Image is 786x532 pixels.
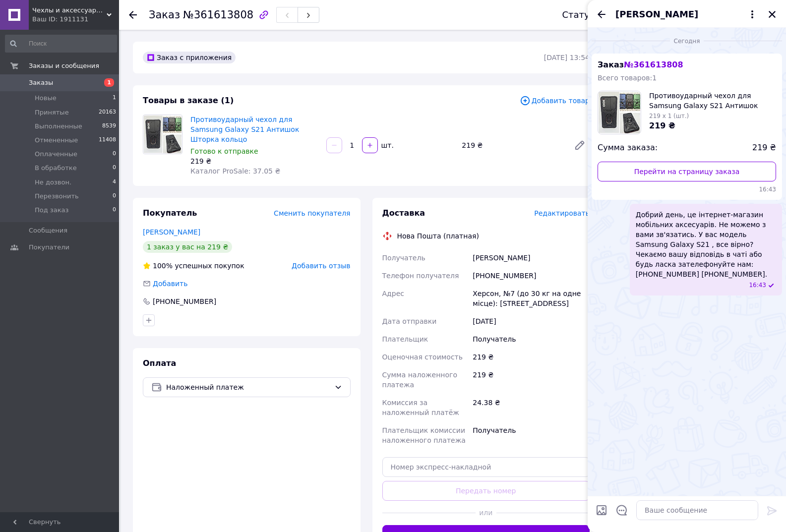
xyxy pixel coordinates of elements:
[143,115,182,154] img: Противоударный чехол для Samsung Galaxy S21 Антишок Шторка кольцо
[35,136,78,145] span: Отмененные
[32,6,107,15] span: Чехлы и аксессуары | Mob4
[99,136,116,145] span: 11408
[752,142,776,154] span: 219 ₴
[113,178,116,187] span: 4
[382,457,590,477] input: Номер экспресс-накладной
[382,371,457,389] span: Сумма наложенного платежа
[649,91,776,111] span: Противоударный чехол для Samsung Galaxy S21 Антишок Шторка кольцо
[113,192,116,201] span: 0
[520,95,590,106] span: Добавить товар
[471,330,592,348] div: Получатель
[570,135,590,155] a: Редактировать
[471,366,592,394] div: 219 ₴
[471,421,592,449] div: Получатель
[598,142,658,154] span: Сумма заказа:
[153,262,173,270] span: 100%
[35,150,77,159] span: Оплаченные
[29,226,67,235] span: Сообщения
[598,185,776,194] span: 16:43 12.09.2025
[382,353,463,361] span: Оценочная стоимость
[598,162,776,181] a: Перейти на страницу заказа
[382,254,425,262] span: Получатель
[143,358,176,368] span: Оплата
[35,206,68,215] span: Под заказ
[476,508,496,518] span: или
[29,61,99,70] span: Заказы и сообщения
[458,138,566,152] div: 219 ₴
[143,208,197,218] span: Покупатель
[190,116,299,143] a: Противоударный чехол для Samsung Galaxy S21 Антишок Шторка кольцо
[598,60,683,69] span: Заказ
[166,382,330,393] span: Наложенный платеж
[598,91,641,134] img: 3478211769_w100_h100_protivoudarnyj-chehol-dlya.jpg
[129,10,137,20] div: Вернуться назад
[592,36,782,46] div: 12.09.2025
[190,147,258,155] span: Готово к отправке
[35,122,82,131] span: Выполненные
[766,8,778,20] button: Закрыть
[471,249,592,267] div: [PERSON_NAME]
[5,35,117,53] input: Поиск
[471,267,592,285] div: [PHONE_NUMBER]
[99,108,116,117] span: 20163
[382,290,404,297] span: Адрес
[382,426,466,444] span: Плательщик комиссии наложенного платежа
[35,108,69,117] span: Принятые
[104,78,114,87] span: 1
[113,150,116,159] span: 0
[183,9,253,21] span: №361613808
[615,8,698,21] span: [PERSON_NAME]
[143,241,232,253] div: 1 заказ у вас на 219 ₴
[636,210,776,279] span: Добрий день, це інтернет-магазин мобільних аксесуарів. Не можемо з вами зв'язатись. У вас модель ...
[624,60,683,69] span: № 361613808
[649,113,689,119] span: 219 x 1 (шт.)
[274,209,350,217] span: Сменить покупателя
[471,394,592,421] div: 24.38 ₴
[544,54,590,61] time: [DATE] 13:54
[382,208,425,218] span: Доставка
[152,296,217,306] div: [PHONE_NUMBER]
[35,178,71,187] span: Не дозвон.
[382,335,428,343] span: Плательщик
[143,96,234,105] span: Товары в заказе (1)
[471,285,592,312] div: Херсон, №7 (до 30 кг на одне місце): [STREET_ADDRESS]
[190,167,280,175] span: Каталог ProSale: 37.05 ₴
[29,243,69,252] span: Покупатели
[382,317,437,325] span: Дата отправки
[153,280,187,288] span: Добавить
[190,156,318,166] div: 219 ₴
[113,164,116,173] span: 0
[471,312,592,330] div: [DATE]
[35,94,57,103] span: Новые
[379,140,395,150] div: шт.
[598,74,657,82] span: Всего товаров: 1
[395,231,482,241] div: Нова Пошта (платная)
[113,94,116,103] span: 1
[534,209,590,217] span: Редактировать
[102,122,116,131] span: 8539
[35,164,77,173] span: В обработке
[382,399,459,416] span: Комиссия за наложенный платёж
[143,228,200,236] a: [PERSON_NAME]
[670,37,704,46] span: Сегодня
[382,272,459,280] span: Телефон получателя
[615,8,758,21] button: [PERSON_NAME]
[749,281,766,290] span: 16:43 12.09.2025
[143,52,236,63] div: Заказ с приложения
[113,206,116,215] span: 0
[29,78,53,87] span: Заказы
[143,261,244,271] div: успешных покупок
[596,8,607,20] button: Назад
[562,10,628,20] div: Статус заказа
[35,192,79,201] span: Перезвонить
[649,121,675,130] span: 219 ₴
[32,15,119,24] div: Ваш ID: 1911131
[471,348,592,366] div: 219 ₴
[292,262,350,270] span: Добавить отзыв
[149,9,180,21] span: Заказ
[615,504,628,517] button: Открыть шаблоны ответов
